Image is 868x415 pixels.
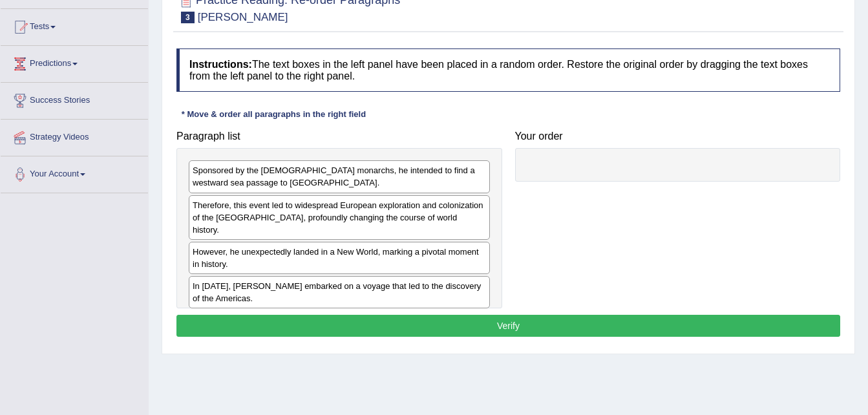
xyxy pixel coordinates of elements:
div: Sponsored by the [DEMOGRAPHIC_DATA] monarchs, he intended to find a westward sea passage to [GEOG... [189,160,490,193]
button: Verify [176,315,840,337]
div: Therefore, this event led to widespread European exploration and colonization of the [GEOGRAPHIC_... [189,195,490,240]
b: Instructions: [189,59,252,70]
div: However, he unexpectedly landed in a New World, marking a pivotal moment in history. [189,242,490,274]
a: Predictions [1,46,148,78]
small: [PERSON_NAME] [198,11,288,23]
a: Strategy Videos [1,120,148,152]
a: Tests [1,9,148,41]
h4: Paragraph list [176,131,502,142]
span: 3 [181,12,195,23]
a: Your Account [1,156,148,189]
a: Success Stories [1,83,148,115]
div: In [DATE], [PERSON_NAME] embarked on a voyage that led to the discovery of the Americas. [189,276,490,308]
div: * Move & order all paragraphs in the right field [176,108,371,120]
h4: Your order [515,131,841,142]
h4: The text boxes in the left panel have been placed in a random order. Restore the original order b... [176,48,840,92]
